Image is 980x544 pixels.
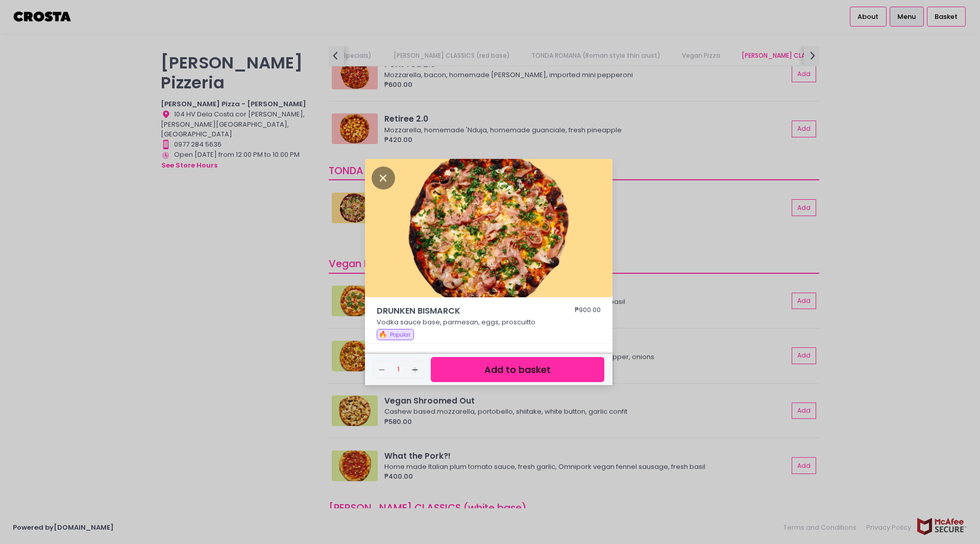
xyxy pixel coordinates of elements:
[575,305,601,317] div: ₱900.00
[379,329,387,339] span: 🔥
[365,159,612,298] img: DRUNKEN BISMARCK
[372,172,395,182] button: Close
[377,305,545,317] span: DRUNKEN BISMARCK
[390,331,410,339] span: Popular
[431,357,604,382] button: Add to basket
[377,317,601,327] p: Vodka sauce base, parmesan, eggs, proscuitto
